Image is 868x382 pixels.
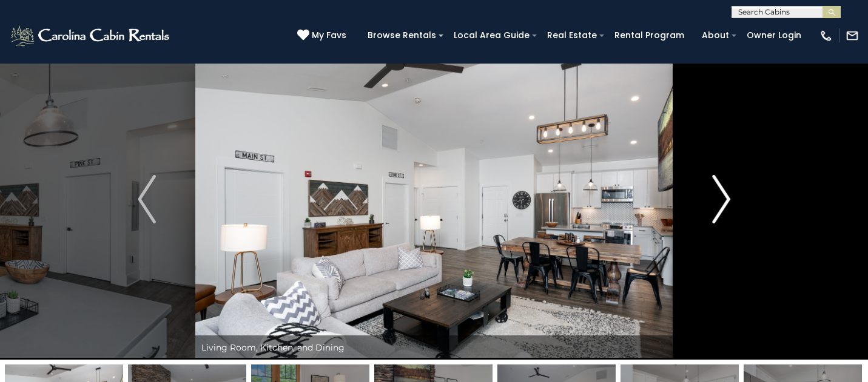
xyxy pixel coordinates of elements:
a: Real Estate [541,26,603,45]
a: My Favs [297,29,349,42]
a: About [696,26,735,45]
img: arrow [712,175,730,223]
a: Local Area Guide [448,26,536,45]
img: mail-regular-white.png [846,29,859,42]
a: Browse Rentals [362,26,442,45]
img: arrow [138,175,156,223]
a: Rental Program [608,26,690,45]
button: Next [673,39,770,360]
img: phone-regular-white.png [819,29,833,42]
div: Living Room, Kitchen, and Dining [195,335,673,360]
a: Owner Login [741,26,807,45]
button: Previous [98,39,195,360]
span: My Favs [312,29,346,42]
img: White-1-2.png [9,24,173,48]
